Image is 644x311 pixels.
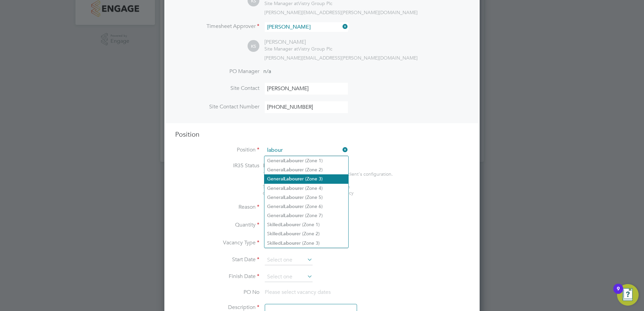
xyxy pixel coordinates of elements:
[264,0,298,6] span: Site Manager at
[264,55,418,61] span: [PERSON_NAME][EMAIL_ADDRESS][PERSON_NAME][DOMAIN_NAME]
[263,169,393,177] div: This feature can be enabled under this client's configuration.
[284,176,299,182] b: Labour
[265,289,331,296] span: Please select vacancy dates
[248,40,259,52] span: KS
[284,158,299,164] b: Labour
[263,162,318,169] span: Disabled for this client.
[284,195,299,200] b: Labour
[175,103,259,110] label: Site Contact Number
[264,39,332,46] div: [PERSON_NAME]
[264,193,348,202] li: General er (Zone 5)
[264,211,348,220] li: General er (Zone 7)
[175,289,259,296] label: PO No
[264,46,298,52] span: Site Manager at
[264,202,348,211] li: General er (Zone 6)
[264,156,348,165] li: General er (Zone 1)
[264,165,348,174] li: General er (Zone 2)
[281,231,296,237] b: Labour
[265,255,313,265] input: Select one
[175,239,259,246] label: Vacancy Type
[175,256,259,263] label: Start Date
[175,204,259,211] label: Reason
[175,162,259,169] label: IR35 Status
[264,46,332,52] div: Vistry Group Plc
[175,146,259,153] label: Position
[264,9,418,15] span: [PERSON_NAME][EMAIL_ADDRESS][PERSON_NAME][DOMAIN_NAME]
[281,222,296,228] b: Labour
[284,185,299,191] b: Labour
[175,130,469,139] h3: Position
[175,221,259,229] label: Quantity
[264,0,332,6] div: Vistry Group Plc
[175,23,259,30] label: Timesheet Approver
[617,289,620,298] div: 9
[263,68,271,75] span: n/a
[264,174,348,183] li: General er (Zone 3)
[175,273,259,280] label: Finish Date
[263,184,354,196] span: The status determination for this position can be updated after creating the vacancy
[175,304,259,311] label: Description
[617,284,639,306] button: Open Resource Center, 9 new notifications
[265,22,348,32] input: Search for...
[265,145,348,155] input: Search for...
[175,68,259,75] label: PO Manager
[264,239,348,248] li: Skilled er (Zone 3)
[265,272,313,282] input: Select one
[264,184,348,193] li: General er (Zone 4)
[281,240,296,246] b: Labour
[264,220,348,229] li: Skilled er (Zone 1)
[264,229,348,238] li: Skilled er (Zone 2)
[284,204,299,209] b: Labour
[284,167,299,173] b: Labour
[175,85,259,92] label: Site Contact
[284,213,299,218] b: Labour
